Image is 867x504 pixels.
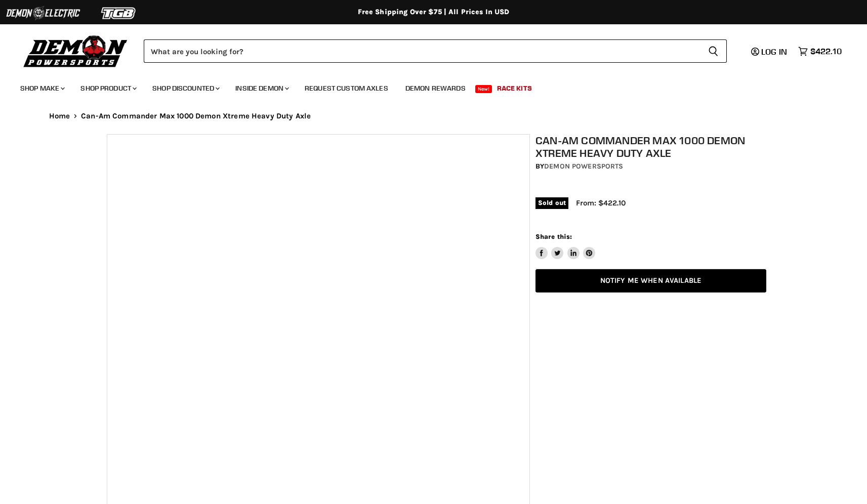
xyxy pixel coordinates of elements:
[13,74,839,99] ul: Main menu
[144,39,727,63] form: Product
[535,134,766,159] h1: Can-Am Commander Max 1000 Demon Xtreme Heavy Duty Axle
[475,85,492,93] span: New!
[535,269,766,293] a: Notify Me When Available
[489,78,540,99] a: Race Kits
[535,197,568,208] span: Sold out
[700,39,727,63] button: Search
[535,233,572,240] span: Share this:
[49,112,70,120] a: Home
[747,47,793,56] a: Log in
[228,78,295,99] a: Inside Demon
[29,8,839,17] div: Free Shipping Over $75 | All Prices In USD
[81,112,311,120] span: Can-Am Commander Max 1000 Demon Xtreme Heavy Duty Axle
[29,112,839,120] nav: Breadcrumbs
[5,4,81,23] img: Demon Electric Logo 2
[81,4,157,23] img: TGB Logo 2
[761,47,787,57] span: Log in
[576,198,626,207] span: From: $422.10
[544,162,623,171] a: Demon Powersports
[73,78,143,99] a: Shop Product
[13,78,71,99] a: Shop Make
[144,39,700,63] input: Search
[297,78,396,99] a: Request Custom Axles
[810,47,842,56] span: $422.10
[793,44,847,59] a: $422.10
[145,78,226,99] a: Shop Discounted
[20,33,131,69] img: Demon Powersports
[535,232,596,259] aside: Share this:
[398,78,473,99] a: Demon Rewards
[535,161,766,172] div: by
